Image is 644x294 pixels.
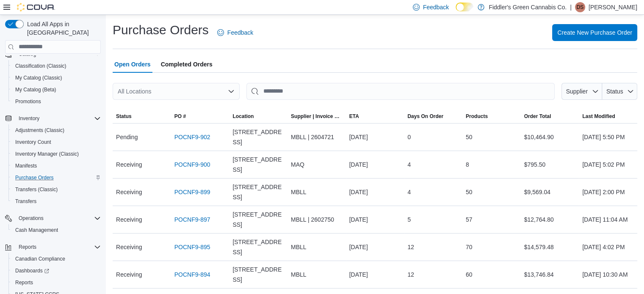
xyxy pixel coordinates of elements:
button: Adjustments (Classic) [8,124,104,136]
div: [DATE] 5:50 PM [579,129,637,146]
span: Operations [19,215,44,222]
span: Load All Apps in [GEOGRAPHIC_DATA] [24,20,101,37]
img: Cova [17,3,55,11]
p: | [570,2,572,12]
button: Promotions [8,96,104,107]
span: Adjustments (Classic) [15,127,64,134]
span: Status [606,88,623,95]
span: Transfers (Classic) [12,184,101,195]
button: Purchase Orders [8,172,104,184]
a: Transfers [12,196,40,206]
span: Transfers [15,198,36,205]
a: Transfers (Classic) [12,184,61,195]
input: This is a search bar. After typing your query, hit enter to filter the results lower in the page. [246,83,555,100]
span: Location [232,113,254,120]
button: Transfers (Classic) [8,184,104,195]
div: $12,764.80 [521,211,579,228]
div: $795.50 [521,156,579,173]
div: $10,464.90 [521,129,579,146]
span: 8 [466,159,469,170]
button: Classification (Classic) [8,60,104,72]
div: $13,746.84 [521,266,579,283]
a: Purchase Orders [12,173,57,183]
span: 60 [466,269,473,280]
span: Manifests [15,162,37,169]
button: Status [602,83,637,100]
a: Inventory Count [12,137,55,147]
div: MBLL [287,184,346,201]
span: Receiving [116,159,142,170]
a: POCNF9-899 [174,187,210,197]
button: Supplier [561,83,602,100]
span: [STREET_ADDRESS] [232,209,284,230]
button: Operations [15,213,47,223]
span: [STREET_ADDRESS] [232,154,284,175]
span: Promotions [15,98,41,105]
p: [PERSON_NAME] [589,2,637,12]
div: [DATE] 4:02 PM [579,239,637,256]
span: 70 [466,242,473,252]
h1: Purchase Orders [113,22,209,38]
span: DS [577,2,584,12]
a: Inventory Manager (Classic) [12,149,82,159]
button: Cash Management [8,224,104,236]
span: Reports [15,279,33,286]
a: Promotions [12,96,44,107]
button: Last Modified [579,110,637,123]
button: Canadian Compliance [8,253,104,265]
span: Canadian Compliance [15,256,65,262]
span: 57 [466,214,473,225]
button: Inventory [2,113,104,124]
span: 0 [407,132,411,142]
span: Supplier [566,88,588,95]
span: Inventory [19,115,39,122]
span: [STREET_ADDRESS] [232,127,284,147]
a: Cash Management [12,225,61,235]
a: POCNF9-894 [174,269,210,280]
span: Reports [15,242,101,252]
button: Operations [2,212,104,224]
button: Location [229,110,287,123]
a: My Catalog (Classic) [12,73,66,83]
div: [DATE] [346,156,404,173]
span: Adjustments (Classic) [12,125,101,135]
span: Dashboards [15,267,49,274]
a: Reports [12,278,36,288]
button: Inventory Manager (Classic) [8,148,104,160]
span: Manifests [12,161,101,171]
span: Feedback [423,3,449,11]
span: My Catalog (Beta) [12,85,101,95]
button: Create New Purchase Order [552,24,637,41]
div: [DATE] [346,239,404,256]
button: My Catalog (Classic) [8,72,104,84]
span: 50 [466,132,473,142]
button: Days On Order [404,110,462,123]
a: Dashboards [8,265,104,277]
div: $14,579.48 [521,239,579,256]
span: Status [116,113,132,120]
button: PO # [171,110,229,123]
span: Reports [12,278,101,288]
span: Days On Order [407,113,443,120]
div: MBLL | 2602750 [287,211,346,228]
a: Feedback [214,24,257,41]
button: Order Total [521,110,579,123]
a: Adjustments (Classic) [12,125,68,135]
span: Purchase Orders [12,173,101,183]
div: Dakota S [575,2,585,12]
span: Inventory Count [15,139,51,146]
span: Products [466,113,488,120]
button: Open list of options [228,88,235,95]
span: My Catalog (Classic) [15,74,62,81]
button: My Catalog (Beta) [8,84,104,96]
span: Reports [19,244,36,250]
span: Transfers (Classic) [15,186,58,193]
a: Dashboards [12,266,53,276]
div: [DATE] [346,211,404,228]
span: 12 [407,242,414,252]
span: 12 [407,269,414,280]
button: ETA [346,110,404,123]
a: Classification (Classic) [12,61,70,71]
div: [DATE] 2:00 PM [579,184,637,201]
